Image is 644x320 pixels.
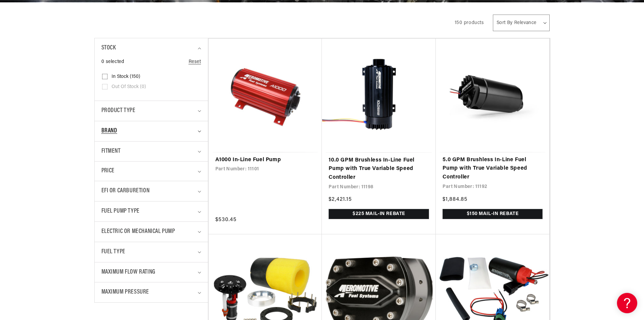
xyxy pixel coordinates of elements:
[455,20,484,25] span: 150 products
[329,156,429,182] a: 10.0 GPM Brushless In-Line Fuel Pump with True Variable Speed Controller
[101,242,201,262] summary: Fuel Type (0 selected)
[101,262,201,282] summary: Maximum Flow Rating (0 selected)
[101,121,201,141] summary: Brand (0 selected)
[101,201,201,221] summary: Fuel Pump Type (0 selected)
[443,156,543,182] a: 5.0 GPM Brushless In-Line Fuel Pump with True Variable Speed Controller
[101,181,201,201] summary: EFI or Carburetion (0 selected)
[101,126,117,136] span: Brand
[101,207,140,216] span: Fuel Pump Type
[101,167,115,176] span: Price
[101,247,125,257] span: Fuel Type
[101,162,201,181] summary: Price
[101,282,201,302] summary: Maximum Pressure (0 selected)
[101,287,149,297] span: Maximum Pressure
[112,84,146,90] span: Out of stock (0)
[101,101,201,121] summary: Product type (0 selected)
[101,222,201,242] summary: Electric or Mechanical Pump (0 selected)
[101,106,136,116] span: Product type
[101,43,116,53] span: Stock
[101,186,150,196] span: EFI or Carburetion
[101,142,201,162] summary: Fitment (0 selected)
[112,74,140,80] span: In stock (150)
[101,58,124,66] span: 0 selected
[189,58,201,66] a: Reset
[101,268,156,277] span: Maximum Flow Rating
[215,156,315,165] a: A1000 In-Line Fuel Pump
[101,147,121,156] span: Fitment
[101,227,175,237] span: Electric or Mechanical Pump
[101,38,201,58] summary: Stock (0 selected)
